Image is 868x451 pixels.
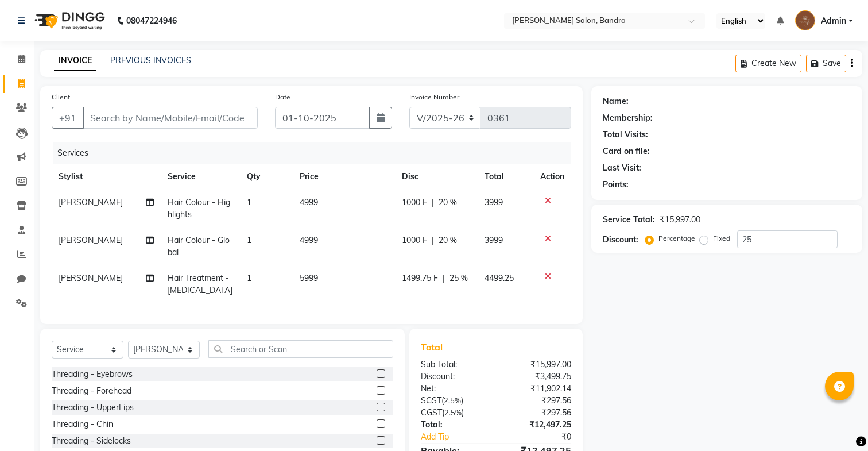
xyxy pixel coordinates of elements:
th: Action [533,164,571,190]
span: 3999 [485,235,503,245]
span: 4499.25 [485,273,514,283]
div: ( ) [412,395,496,407]
div: Discount: [603,234,638,246]
div: Net: [412,383,496,395]
a: PREVIOUS INVOICES [110,55,191,65]
div: Last Visit: [603,162,641,174]
span: 4999 [300,235,318,245]
div: ₹15,997.00 [660,214,700,226]
th: Stylist [52,164,161,190]
div: Name: [603,95,629,107]
span: Total [421,341,447,353]
div: ₹3,499.75 [496,371,580,383]
div: Service Total: [603,214,655,226]
label: Fixed [713,233,730,244]
th: Disc [395,164,478,190]
span: Hair Treatment - [MEDICAL_DATA] [168,273,232,295]
th: Total [478,164,533,190]
span: | [443,272,445,284]
div: Total: [412,419,496,431]
button: +91 [52,107,84,129]
th: Qty [240,164,293,190]
span: [PERSON_NAME] [59,235,123,245]
span: 2.5% [444,396,461,405]
img: logo [29,5,108,37]
span: 25 % [449,272,468,284]
span: 1499.75 F [402,272,438,284]
label: Invoice Number [409,92,459,102]
span: CGST [421,407,442,418]
span: 20 % [439,234,457,246]
div: ₹15,997.00 [496,359,580,371]
div: Points: [603,179,629,191]
b: 08047224946 [126,5,177,37]
th: Price [293,164,395,190]
div: ₹12,497.25 [496,419,580,431]
div: Threading - UpperLips [52,402,134,414]
div: Sub Total: [412,359,496,371]
a: INVOICE [54,51,96,71]
span: 1000 F [402,196,427,209]
span: Hair Colour - Global [168,235,230,257]
span: | [432,196,434,209]
div: Membership: [603,112,653,124]
input: Search or Scan [208,340,393,358]
span: 5999 [300,273,318,283]
span: SGST [421,395,441,406]
span: [PERSON_NAME] [59,273,123,283]
span: 20 % [439,196,457,209]
label: Client [52,92,70,102]
div: Threading - Chin [52,418,113,430]
a: Add Tip [412,431,510,443]
span: | [432,234,434,246]
span: Admin [821,15,846,27]
img: Admin [795,10,815,30]
div: Threading - Eyebrows [52,368,133,380]
div: Total Visits: [603,129,648,141]
span: 1000 F [402,234,427,246]
div: Threading - Sidelocks [52,435,131,447]
div: ( ) [412,407,496,419]
span: Hair Colour - Highlights [168,197,230,219]
span: 1 [247,273,251,283]
div: ₹0 [510,431,580,443]
div: Discount: [412,371,496,383]
span: 2.5% [444,408,462,417]
span: 4999 [300,197,318,207]
input: Search by Name/Mobile/Email/Code [83,107,258,129]
label: Percentage [658,233,695,244]
th: Service [161,164,240,190]
div: Threading - Forehead [52,385,131,397]
div: Card on file: [603,145,650,157]
div: ₹297.56 [496,395,580,407]
button: Create New [735,55,801,72]
button: Save [806,55,846,72]
span: 1 [247,235,251,245]
div: Services [53,142,580,164]
div: ₹297.56 [496,407,580,419]
label: Date [275,92,290,102]
div: ₹11,902.14 [496,383,580,395]
span: 3999 [485,197,503,207]
span: 1 [247,197,251,207]
span: [PERSON_NAME] [59,197,123,207]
